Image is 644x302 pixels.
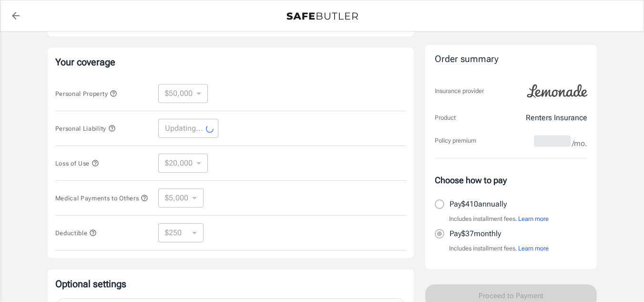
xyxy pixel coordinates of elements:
img: Lemonade [521,78,593,104]
p: Pay $410 annually [450,198,507,210]
button: Medical Payments to Others [55,192,149,204]
button: Learn more [518,214,549,224]
span: Medical Payments to Others [55,195,149,202]
p: Includes installment fees. [449,214,549,224]
span: Loss of Use [55,160,99,167]
div: Order summary [435,52,587,66]
p: Includes installment fees. [449,244,549,253]
span: Personal Liability [55,125,116,132]
button: Learn more [518,244,549,253]
p: Product [435,113,456,123]
p: Insurance provider [435,86,484,96]
p: Your coverage [55,55,406,69]
span: Personal Property [55,90,117,97]
p: Choose how to pay [435,174,587,187]
p: Renters Insurance [526,112,587,124]
p: Optional settings [55,277,406,291]
p: Pay $37 monthly [450,228,501,240]
span: Deductible [55,229,97,237]
button: Loss of Use [55,157,99,169]
button: Personal Property [55,88,117,99]
button: Deductible [55,227,97,239]
img: Back to quotes [286,12,358,20]
a: back to quotes [6,6,25,25]
button: Personal Liability [55,123,116,134]
span: /mo. [572,137,587,150]
p: Policy premium [435,136,476,146]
